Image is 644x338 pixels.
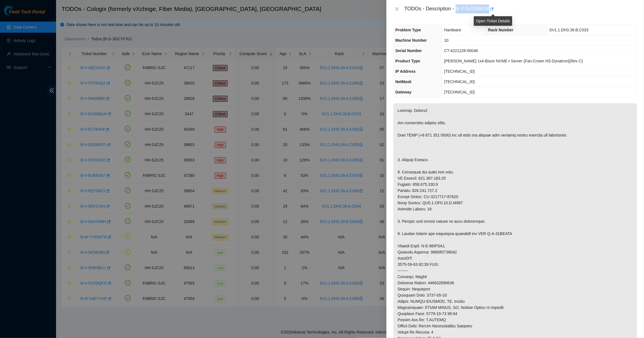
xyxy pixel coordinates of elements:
span: Gateway [395,90,412,94]
span: close [395,7,399,11]
div: Open Ticket Details [474,16,512,26]
span: IP Address [395,69,416,74]
span: Machine Number [395,38,427,43]
span: Serial Number [395,48,422,53]
span: NetMask [395,79,412,84]
span: Problem Type [395,28,421,32]
span: CT-4221228-00046 [444,48,478,53]
span: Rack Number [488,28,513,32]
span: [TECHNICAL_ID] [444,69,475,74]
span: Product Type [395,59,420,63]
span: [PERSON_NAME] 1x4-Bison NVME-I Server {Fan-Crown HS-Dynatron}{Rev C} [444,59,583,63]
span: [TECHNICAL_ID] [444,79,475,84]
span: SV1.1.DH3.39.B.C033 [549,28,588,32]
span: Hardware [444,28,461,32]
span: 10 [444,38,449,43]
button: Close [393,6,401,12]
div: TODOs - Description - B-V-5UG8BLW [404,4,637,13]
span: [TECHNICAL_ID] [444,90,475,94]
